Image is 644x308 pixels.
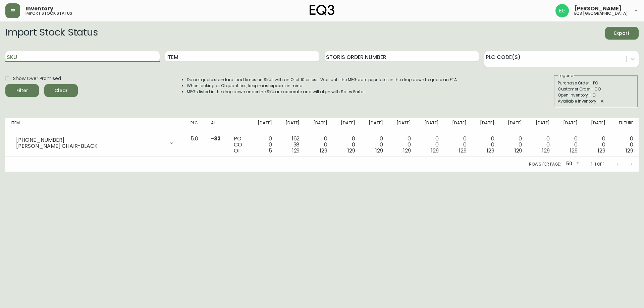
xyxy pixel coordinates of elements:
[416,118,444,133] th: [DATE]
[187,83,458,89] li: When looking at OI quantities, keep masterpacks in mind.
[610,29,633,38] span: Export
[431,147,439,155] span: 129
[310,136,327,154] div: 0 0
[333,118,361,133] th: [DATE]
[310,5,334,15] img: logo
[505,136,522,154] div: 0 0
[347,147,355,155] span: 129
[50,86,72,95] span: Clear
[477,136,494,154] div: 0 0
[611,118,639,133] th: Future
[206,118,228,133] th: AI
[487,147,494,155] span: 129
[449,136,467,154] div: 0 0
[16,137,165,143] div: [PHONE_NUMBER]
[472,118,500,133] th: [DATE]
[558,86,634,92] div: Customer Order - CO
[574,6,622,11] span: [PERSON_NAME]
[250,118,277,133] th: [DATE]
[44,84,78,97] button: Clear
[542,147,550,155] span: 129
[558,92,634,98] div: Open Inventory - OI
[558,80,634,86] div: Purchase Order - PO
[305,118,333,133] th: [DATE]
[366,136,383,154] div: 0 0
[338,136,355,154] div: 0 0
[527,118,555,133] th: [DATE]
[5,27,98,40] h2: Import Stock Status
[13,75,61,82] span: Show Over Promised
[558,98,634,104] div: Available Inventory - AI
[403,147,411,155] span: 129
[234,136,244,154] div: PO CO
[187,89,458,95] li: MFGs listed in the drop down under the SKU are accurate and will align with Sales Portal.
[5,118,185,133] th: Item
[255,136,272,154] div: 0 0
[555,4,569,17] img: db11c1629862fe82d63d0774b1b54d2b
[591,161,604,167] p: 1-1 of 1
[375,147,383,155] span: 129
[444,118,472,133] th: [DATE]
[574,11,628,15] h5: eq3 [GEOGRAPHIC_DATA]
[394,136,411,154] div: 0 0
[185,133,206,157] td: 5.0
[185,118,206,133] th: PLC
[459,147,467,155] span: 129
[560,136,578,154] div: 0 0
[320,147,327,155] span: 129
[588,136,605,154] div: 0 0
[515,147,522,155] span: 129
[11,136,180,150] div: [PHONE_NUMBER][PERSON_NAME] CHAIR-BLACK
[570,147,578,155] span: 129
[616,136,633,154] div: 0 0
[25,11,72,15] h5: import stock status
[292,147,300,155] span: 129
[558,73,574,79] legend: Legend
[25,6,53,11] span: Inventory
[234,147,239,155] span: OI
[626,147,633,155] span: 129
[277,118,305,133] th: [DATE]
[598,147,605,155] span: 129
[187,77,458,83] li: Do not quote standard lead times on SKUs with an OI of 10 or less. Wait until the MFG date popula...
[16,143,165,149] div: [PERSON_NAME] CHAIR-BLACK
[5,84,39,97] button: Filter
[533,136,550,154] div: 0 0
[529,161,561,167] p: Rows per page:
[211,135,221,142] span: -33
[388,118,416,133] th: [DATE]
[422,136,439,154] div: 0 0
[269,147,272,155] span: 5
[361,118,388,133] th: [DATE]
[583,118,611,133] th: [DATE]
[555,118,583,133] th: [DATE]
[283,136,300,154] div: 162 38
[563,159,580,170] div: 50
[605,27,639,40] button: Export
[500,118,528,133] th: [DATE]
